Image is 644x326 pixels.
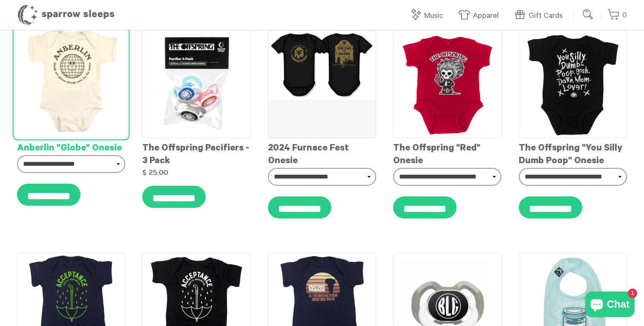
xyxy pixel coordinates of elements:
[268,30,376,100] img: ScreenShot2024-11-15at10.25.13AM_grande.png
[142,169,168,176] strong: $ 25.00
[458,7,503,25] a: Apparel
[607,6,627,25] a: 0
[142,138,250,168] div: The Offspring Pacifiers - 3 Pack
[393,138,501,168] div: The Offspring "Red" Onesie
[393,30,501,138] img: TheOffspring-SkullGuy-Onesie_grande.jpg
[583,292,637,319] inbox-online-store-chat: Shopify online store chat
[17,4,115,26] h1: Sparrow Sleeps
[409,7,447,25] a: Music
[514,7,567,25] a: Gift Cards
[268,138,376,168] div: 2024 Furnace Fest Onesie
[580,6,597,23] input: Submit
[519,30,627,138] img: TheOffspring-YouSilly-Onesie_grande.jpg
[17,138,125,155] div: Anberlin "Globe" Onesie
[519,138,627,168] div: The Offspring "You Silly Dumb Poop" Onesie
[142,30,250,138] img: TheOffspring-Pacifier3-Pack_grande.jpg
[15,26,128,139] img: Anberlin-Globe-Onesie_grande.jpg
